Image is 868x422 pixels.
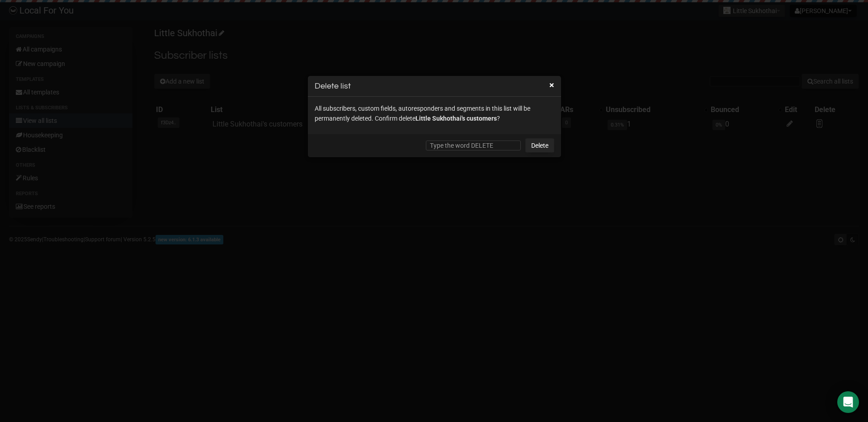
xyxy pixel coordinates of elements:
input: Type the word DELETE [426,141,521,150]
h3: Delete list [315,80,554,92]
p: All subscribers, custom fields, autoresponders and segments in this list will be permanently dele... [315,103,554,123]
button: × [549,81,554,89]
a: Delete [525,138,554,153]
span: Little Sukhothai's customers [415,115,497,122]
div: Open Intercom Messenger [837,391,859,413]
